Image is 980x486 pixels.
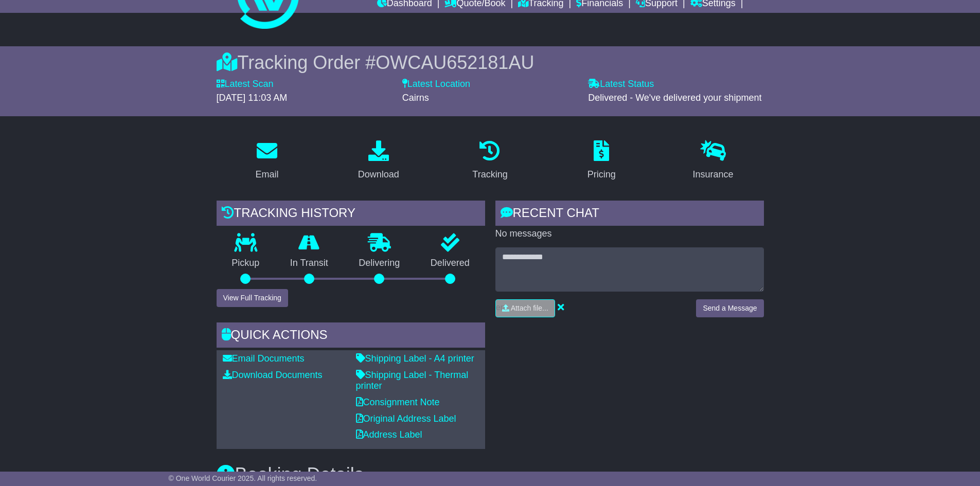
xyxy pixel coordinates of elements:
h3: Booking Details [217,464,764,485]
div: RECENT CHAT [495,201,764,228]
a: Insurance [686,137,740,185]
div: Tracking Order # [217,51,764,74]
div: Email [255,168,278,182]
a: Shipping Label - Thermal printer [356,370,469,391]
div: Tracking [472,168,507,182]
div: Pricing [587,168,616,182]
a: Address Label [356,429,422,440]
button: Send a Message [696,299,763,317]
span: [DATE] 11:03 AM [217,93,288,103]
label: Latest Scan [217,79,274,90]
p: Delivering [344,258,416,269]
span: © One World Courier 2025. All rights reserved. [169,474,317,482]
a: Email Documents [223,353,305,364]
a: Pricing [581,137,622,185]
a: Email [248,137,285,185]
p: Delivered [415,258,485,269]
button: View Full Tracking [217,289,288,307]
a: Consignment Note [356,397,440,407]
div: Quick Actions [217,322,485,350]
p: Pickup [217,258,275,269]
div: Tracking history [217,201,485,228]
a: Original Address Label [356,413,456,424]
div: Insurance [693,168,734,182]
a: Tracking [466,137,514,185]
label: Latest Location [402,79,470,90]
span: OWCAU652181AU [376,52,534,73]
a: Shipping Label - A4 printer [356,353,474,364]
a: Download Documents [223,370,323,380]
div: Download [358,168,399,182]
p: No messages [495,228,764,240]
label: Latest Status [588,79,654,90]
span: Delivered - We've delivered your shipment [588,93,761,103]
p: In Transit [275,258,344,269]
span: Cairns [402,93,429,103]
a: Download [351,137,406,185]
